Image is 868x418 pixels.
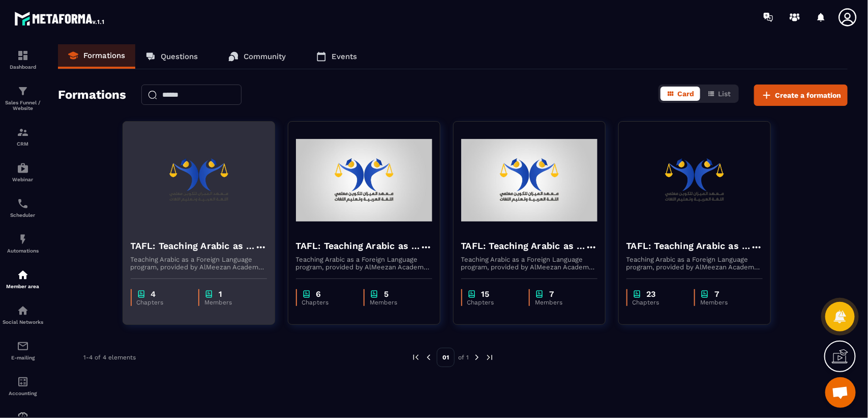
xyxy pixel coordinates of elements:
[535,299,587,306] p: Members
[718,90,731,98] span: List
[3,391,43,396] p: Accounting
[17,233,29,245] img: automations
[384,289,388,299] p: 5
[218,44,296,69] a: Community
[131,256,267,271] p: Teaching Arabic as a Foreign Language program, provided by AlMeezan Academy in the [GEOGRAPHIC_DATA]
[3,261,43,297] a: automationsautomationsMember area
[3,141,43,147] p: CRM
[58,44,135,69] a: Formations
[123,121,288,338] a: formation-backgroundTAFL: Teaching Arabic as a Foreign Language program - augustTeaching Arabic a...
[482,289,490,299] p: 15
[302,289,311,299] img: chapter
[17,49,29,62] img: formation
[306,44,367,69] a: Events
[3,119,43,154] a: formationformationCRM
[3,332,43,368] a: emailemailE-mailing
[17,162,29,174] img: automations
[17,340,29,352] img: email
[3,297,43,332] a: social-networksocial-networkSocial Networks
[316,289,321,299] p: 6
[83,51,125,60] p: Formations
[3,64,43,70] p: Dashboard
[204,299,257,306] p: Members
[17,126,29,138] img: formation
[677,90,694,98] span: Card
[3,319,43,325] p: Social Networks
[3,154,43,190] a: automationsautomationsWebinar
[647,289,656,299] p: 23
[754,85,848,106] button: Create a formation
[17,269,29,281] img: automations
[288,121,453,338] a: formation-backgroundTAFL: Teaching Arabic as a Foreign Language program - julyTeaching Arabic as ...
[461,239,585,253] h4: TAFL: Teaching Arabic as a Foreign Language program - June
[467,289,476,299] img: chapter
[3,284,43,289] p: Member area
[485,353,494,362] img: next
[467,299,519,306] p: Chapters
[549,289,554,299] p: 7
[626,239,751,253] h4: TAFL: Teaching Arabic as a Foreign Language program
[661,87,700,101] button: Card
[332,52,357,61] p: Events
[825,377,856,408] a: Ouvrir le chat
[461,129,597,231] img: formation-background
[626,256,763,271] p: Teaching Arabic as a Foreign Language program, provided by AlMeezan Academy in the [GEOGRAPHIC_DATA]
[131,129,267,231] img: formation-background
[204,289,214,299] img: chapter
[701,87,737,101] button: List
[3,226,43,261] a: automationsautomationsAutomations
[633,289,642,299] img: chapter
[135,44,208,69] a: Questions
[626,129,763,231] img: formation-background
[151,289,156,299] p: 4
[618,121,784,338] a: formation-backgroundTAFL: Teaching Arabic as a Foreign Language programTeaching Arabic as a Forei...
[3,77,43,119] a: formationformationSales Funnel / Website
[714,289,719,299] p: 7
[17,304,29,317] img: social-network
[17,376,29,388] img: accountant
[775,90,841,100] span: Create a formation
[137,299,189,306] p: Chapters
[3,368,43,404] a: accountantaccountantAccounting
[17,85,29,97] img: formation
[296,129,432,231] img: formation-background
[296,239,420,253] h4: TAFL: Teaching Arabic as a Foreign Language program - july
[244,52,286,61] p: Community
[161,52,198,61] p: Questions
[219,289,222,299] p: 1
[633,299,684,306] p: Chapters
[58,85,126,106] h2: Formations
[458,353,469,361] p: of 1
[3,100,43,111] p: Sales Funnel / Website
[3,190,43,226] a: schedulerschedulerScheduler
[411,353,421,362] img: prev
[3,212,43,218] p: Scheduler
[424,353,433,362] img: prev
[700,289,709,299] img: chapter
[14,9,106,27] img: logo
[296,256,432,271] p: Teaching Arabic as a Foreign Language program, provided by AlMeezan Academy in the [GEOGRAPHIC_DATA]
[83,354,136,361] p: 1-4 of 4 elements
[437,348,455,367] p: 01
[370,289,379,299] img: chapter
[461,256,597,271] p: Teaching Arabic as a Foreign Language program, provided by AlMeezan Academy in the [GEOGRAPHIC_DATA]
[3,355,43,360] p: E-mailing
[137,289,146,299] img: chapter
[700,299,753,306] p: Members
[453,121,618,338] a: formation-backgroundTAFL: Teaching Arabic as a Foreign Language program - JuneTeaching Arabic as ...
[302,299,354,306] p: Chapters
[3,248,43,254] p: Automations
[370,299,422,306] p: Members
[3,177,43,182] p: Webinar
[535,289,544,299] img: chapter
[17,198,29,210] img: scheduler
[472,353,482,362] img: next
[3,42,43,77] a: formationformationDashboard
[131,239,255,253] h4: TAFL: Teaching Arabic as a Foreign Language program - august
